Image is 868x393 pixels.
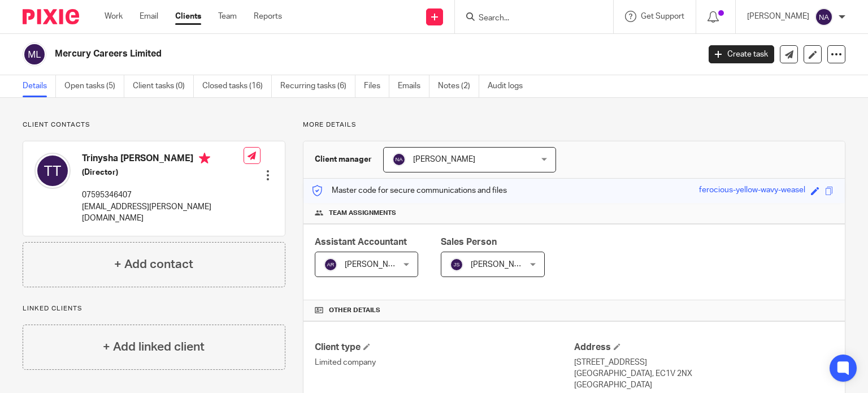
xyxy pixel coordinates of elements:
[574,379,834,391] p: [GEOGRAPHIC_DATA]
[199,153,210,164] i: Primary
[441,237,497,247] span: Sales Person
[82,153,244,167] h4: Trinysha [PERSON_NAME]
[329,306,380,315] span: Other details
[574,357,834,368] p: [STREET_ADDRESS]
[329,209,396,218] span: Team assignments
[574,368,834,379] p: [GEOGRAPHIC_DATA], EC1V 2NX
[82,167,244,178] h5: (Director)
[364,75,389,97] a: Files
[202,75,272,97] a: Closed tasks (16)
[315,154,372,165] h3: Client manager
[312,185,507,196] p: Master code for secure communications and files
[315,357,574,368] p: Limited company
[471,261,533,269] span: [PERSON_NAME]
[23,304,285,313] p: Linked clients
[345,261,407,269] span: [PERSON_NAME]
[23,9,79,24] img: Pixie
[133,75,194,97] a: Client tasks (0)
[105,11,123,22] a: Work
[64,75,124,97] a: Open tasks (5)
[438,75,479,97] a: Notes (2)
[254,11,282,22] a: Reports
[315,342,574,353] h4: Client type
[315,237,407,247] span: Assistant Accountant
[82,189,244,201] p: 07595346407
[574,342,834,353] h4: Address
[413,156,475,163] span: [PERSON_NAME]
[815,8,833,26] img: svg%3E
[478,14,579,24] input: Search
[23,42,46,66] img: svg%3E
[488,75,531,97] a: Audit logs
[709,45,774,63] a: Create task
[103,338,205,356] h4: + Add linked client
[82,201,244,224] p: [EMAIL_ADDRESS][PERSON_NAME][DOMAIN_NAME]
[23,75,56,97] a: Details
[392,153,406,166] img: svg%3E
[55,48,565,60] h2: Mercury Careers Limited
[34,153,71,189] img: svg%3E
[747,11,809,22] p: [PERSON_NAME]
[303,120,845,129] p: More details
[140,11,158,22] a: Email
[23,120,285,129] p: Client contacts
[324,258,337,271] img: svg%3E
[218,11,237,22] a: Team
[641,12,684,20] span: Get Support
[114,256,193,273] h4: + Add contact
[280,75,355,97] a: Recurring tasks (6)
[398,75,429,97] a: Emails
[450,258,463,271] img: svg%3E
[175,11,201,22] a: Clients
[699,184,805,197] div: ferocious-yellow-wavy-weasel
